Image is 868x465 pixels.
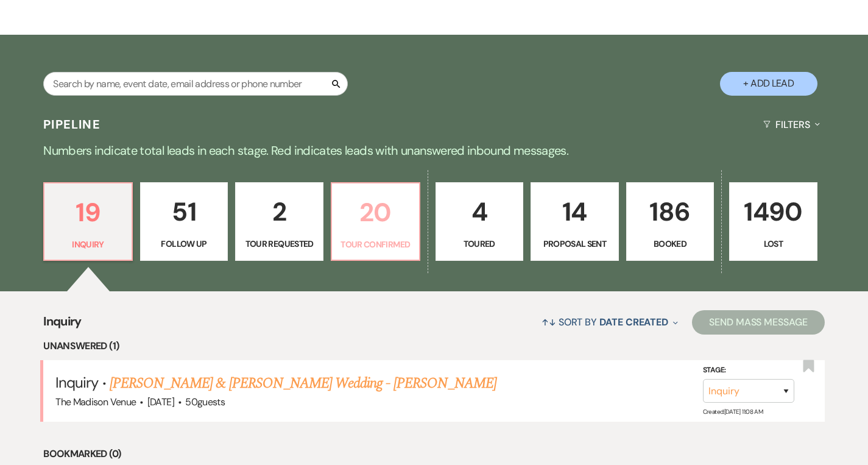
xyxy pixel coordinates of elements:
[542,316,556,328] span: ↑↓
[43,446,825,462] li: Bookmarked (0)
[43,338,825,354] li: Unanswered (1)
[52,192,124,233] p: 19
[538,191,611,232] p: 14
[148,191,221,232] p: 51
[443,191,516,232] p: 4
[531,182,619,261] a: 14Proposal Sent
[52,238,124,251] p: Inquiry
[43,116,101,133] h3: Pipeline
[339,192,412,233] p: 20
[243,191,316,232] p: 2
[729,182,817,261] a: 1490Lost
[436,182,524,261] a: 4Toured
[758,108,825,141] button: Filters
[55,396,136,408] span: The Madison Venue
[634,191,707,232] p: 186
[185,396,225,408] span: 50 guests
[43,182,133,261] a: 19Inquiry
[339,238,412,251] p: Tour Confirmed
[55,373,98,392] span: Inquiry
[537,306,683,338] button: Sort By Date Created
[147,396,174,408] span: [DATE]
[599,316,668,328] span: Date Created
[634,237,707,250] p: Booked
[720,72,817,96] button: + Add Lead
[443,237,516,250] p: Toured
[737,237,810,250] p: Lost
[703,364,794,377] label: Stage:
[737,191,810,232] p: 1490
[538,237,611,250] p: Proposal Sent
[692,310,825,335] button: Send Mass Message
[331,182,420,261] a: 20Tour Confirmed
[43,312,82,338] span: Inquiry
[703,408,763,416] span: Created: [DATE] 11:08 AM
[140,182,228,261] a: 51Follow Up
[243,237,316,250] p: Tour Requested
[43,72,348,96] input: Search by name, event date, email address or phone number
[626,182,715,261] a: 186Booked
[148,237,221,250] p: Follow Up
[110,372,496,394] a: [PERSON_NAME] & [PERSON_NAME] Wedding - [PERSON_NAME]
[235,182,323,261] a: 2Tour Requested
